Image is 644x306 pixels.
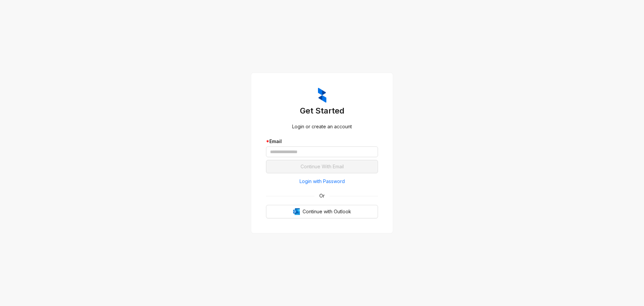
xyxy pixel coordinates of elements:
[266,205,378,218] button: OutlookContinue with Outlook
[318,88,326,103] img: ZumaIcon
[293,208,300,215] img: Outlook
[300,178,345,185] span: Login with Password
[266,123,378,130] div: Login or create an account
[315,192,329,200] span: Or
[266,138,378,145] div: Email
[303,208,351,215] span: Continue with Outlook
[266,176,378,187] button: Login with Password
[266,160,378,173] button: Continue With Email
[266,105,378,116] h3: Get Started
